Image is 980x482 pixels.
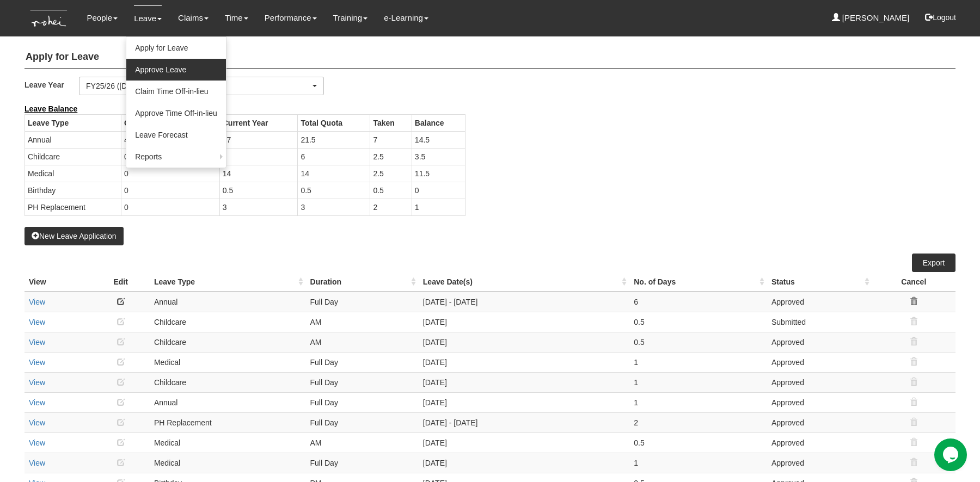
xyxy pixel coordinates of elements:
[306,432,419,453] td: AM
[370,131,412,148] td: 7
[384,5,428,30] a: e-Learning
[24,227,124,245] button: New Leave Application
[25,165,121,182] td: Medical
[412,148,465,165] td: 3.5
[298,182,370,199] td: 0.5
[306,312,419,332] td: AM
[370,114,412,131] th: Taken
[917,4,964,30] button: Logout
[24,46,955,69] h4: Apply for Leave
[24,77,79,92] label: Leave Year
[306,392,419,412] td: Full Day
[219,148,298,165] td: 6
[767,292,872,312] td: Approved
[306,292,419,312] td: Full Day
[219,131,298,148] td: 17
[419,372,629,392] td: [DATE]
[298,148,370,165] td: 6
[150,272,306,292] th: Leave Type : activate to sort column ascending
[25,148,121,165] td: Childcare
[306,272,419,292] th: Duration : activate to sort column ascending
[150,432,306,453] td: Medical
[419,332,629,352] td: [DATE]
[121,182,220,199] td: 0
[412,131,465,148] td: 14.5
[419,352,629,372] td: [DATE]
[29,398,45,407] a: View
[29,318,45,326] a: View
[629,372,767,392] td: 1
[25,114,121,131] th: Leave Type
[767,332,872,352] td: Approved
[298,114,370,131] th: Total Quota
[832,5,910,30] a: [PERSON_NAME]
[87,5,118,30] a: People
[306,372,419,392] td: Full Day
[333,5,368,30] a: Training
[419,453,629,473] td: [DATE]
[29,418,45,427] a: View
[419,272,629,292] th: Leave Date(s) : activate to sort column ascending
[419,432,629,453] td: [DATE]
[29,378,45,387] a: View
[767,272,872,292] th: Status : activate to sort column ascending
[412,165,465,182] td: 11.5
[86,81,310,91] div: FY25/26 ([DATE] - [DATE])
[150,392,306,412] td: Annual
[126,59,226,81] a: Approve Leave
[121,114,220,131] th: Carried Forward
[265,5,317,30] a: Performance
[29,298,45,306] a: View
[370,165,412,182] td: 2.5
[419,392,629,412] td: [DATE]
[767,412,872,432] td: Approved
[298,199,370,215] td: 3
[629,332,767,352] td: 0.5
[629,292,767,312] td: 6
[306,352,419,372] td: Full Day
[767,312,872,332] td: Submitted
[150,372,306,392] td: Childcare
[872,272,955,292] th: Cancel
[150,453,306,473] td: Medical
[126,124,226,146] a: Leave Forecast
[419,312,629,332] td: [DATE]
[629,352,767,372] td: 1
[306,453,419,473] td: Full Day
[25,131,121,148] td: Annual
[370,199,412,215] td: 2
[419,412,629,432] td: [DATE] - [DATE]
[126,81,226,102] a: Claim Time Off-in-lieu
[219,182,298,199] td: 0.5
[629,392,767,412] td: 1
[121,148,220,165] td: 0
[150,352,306,372] td: Medical
[121,165,220,182] td: 0
[91,272,149,292] th: Edit
[912,254,955,272] a: Export
[767,352,872,372] td: Approved
[298,131,370,148] td: 21.5
[767,453,872,473] td: Approved
[298,165,370,182] td: 14
[25,199,121,215] td: PH Replacement
[629,312,767,332] td: 0.5
[24,272,91,292] th: View
[370,148,412,165] td: 2.5
[219,165,298,182] td: 14
[178,5,209,30] a: Claims
[219,114,298,131] th: Current Year
[121,131,220,148] td: 4.5
[24,104,77,113] b: Leave Balance
[306,332,419,352] td: AM
[412,199,465,215] td: 1
[225,5,248,30] a: Time
[412,114,465,131] th: Balance
[629,432,767,453] td: 0.5
[629,272,767,292] th: No. of Days : activate to sort column ascending
[629,412,767,432] td: 2
[767,432,872,453] td: Approved
[134,5,162,31] a: Leave
[150,292,306,312] td: Annual
[412,182,465,199] td: 0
